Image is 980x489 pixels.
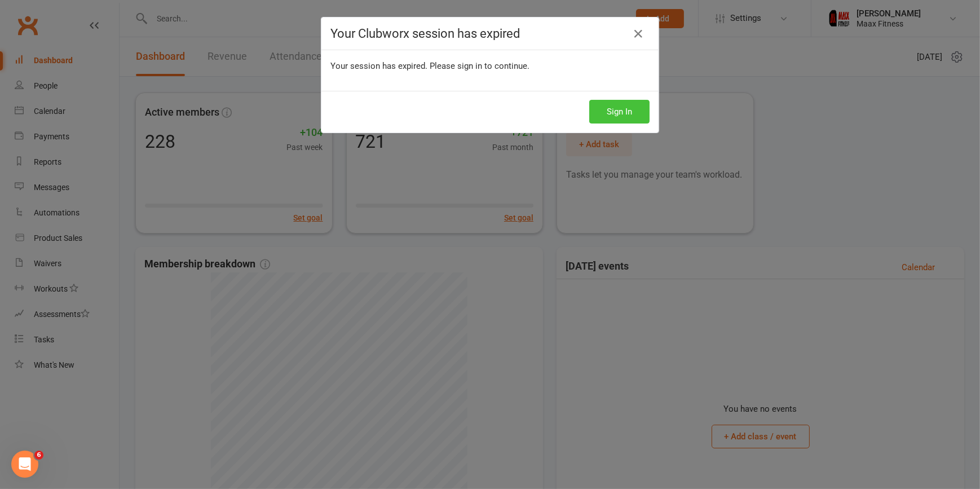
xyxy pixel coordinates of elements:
span: Your session has expired. Please sign in to continue. [330,61,529,71]
button: Sign In [589,100,650,124]
span: 6 [34,451,43,460]
a: Close [629,25,647,43]
h4: Your Clubworx session has expired [330,27,650,41]
iframe: Intercom live chat [11,451,38,478]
